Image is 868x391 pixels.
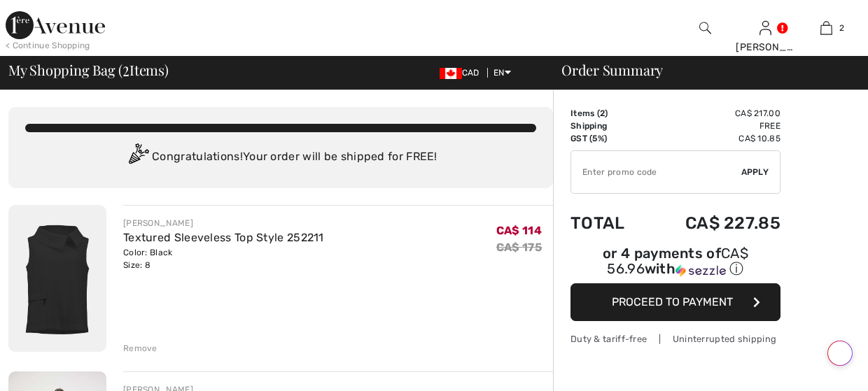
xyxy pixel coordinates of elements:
td: Total [570,199,647,247]
span: 2 [839,22,844,34]
img: Congratulation2.svg [124,143,152,171]
img: Textured Sleeveless Top Style 252211 [8,205,106,352]
img: Canadian Dollar [440,68,462,79]
td: GST (5%) [570,132,647,145]
a: Textured Sleeveless Top Style 252211 [123,231,324,244]
img: 1ère Avenue [6,11,105,39]
img: search the website [699,20,711,36]
div: Duty & tariff-free | Uninterrupted shipping [570,332,780,346]
td: CA$ 10.85 [647,132,780,145]
div: < Continue Shopping [6,39,90,52]
img: My Bag [820,20,832,36]
input: Promo code [571,151,741,193]
span: EN [493,68,511,78]
div: or 4 payments ofCA$ 56.96withSezzle Click to learn more about Sezzle [570,247,780,283]
div: or 4 payments of with [570,247,780,278]
td: CA$ 217.00 [647,107,780,120]
span: Proceed to Payment [612,295,733,308]
td: Free [647,120,780,132]
span: CA$ 56.96 [607,245,748,277]
span: 2 [600,108,605,118]
div: Order Summary [545,63,860,77]
span: CA$ 114 [496,224,542,237]
a: 2 [797,20,856,36]
span: Apply [741,166,769,178]
span: CAD [440,68,485,78]
div: Remove [123,342,157,355]
span: My Shopping Bag ( Items) [8,63,169,77]
td: CA$ 227.85 [647,199,780,247]
div: [PERSON_NAME] [736,40,795,55]
button: Proceed to Payment [570,283,780,321]
img: Sezzle [675,264,726,277]
div: Color: Black Size: 8 [123,246,324,271]
s: CA$ 175 [496,241,542,254]
div: Congratulations! Your order will be shipped for FREE! [25,143,536,171]
td: Items ( ) [570,107,647,120]
div: [PERSON_NAME] [123,217,324,229]
img: My Info [759,20,771,36]
span: 2 [122,59,129,78]
a: Sign In [759,21,771,34]
td: Shipping [570,120,647,132]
